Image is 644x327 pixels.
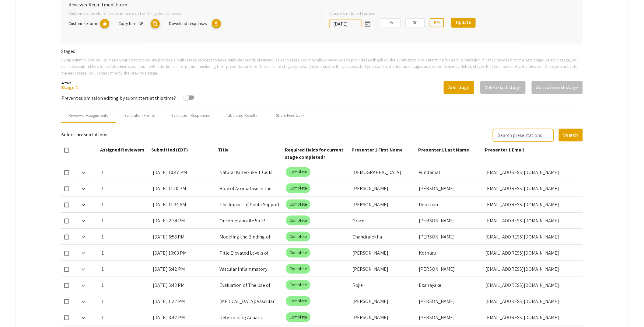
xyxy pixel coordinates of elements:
div: [PERSON_NAME] [419,293,481,309]
img: Expand arrow [82,220,85,222]
div: [PERSON_NAME] [419,261,481,277]
div: [PERSON_NAME] [352,293,414,309]
div: Determining Aquatic Community Differences Between Invasive Water Hyacinth and Native Pennywort in... [219,309,281,325]
button: Add stage [444,81,474,94]
div: [DATE] 11:10 PM [153,180,215,196]
span: Presenter 1 First Name [352,147,403,153]
div: Vascular Inflammatory Studies with Engineered Bioreactors [219,261,281,277]
span: Customize form [68,20,97,26]
div: [PERSON_NAME] [419,229,481,245]
div: Evaluation Forms [124,112,155,119]
span: Presenter 1 Last Name [418,147,469,153]
div: [DATE] 6:58 PM [153,229,215,245]
button: Delete last stage [480,81,526,94]
mat-icon: copy URL [151,19,160,28]
div: [DATE] 10:47 PM [153,164,215,180]
div: The Impact of Doula Support on Maternal Mental Health, NeonatalOutcomes, and Epidural Use: Correl... [219,197,281,212]
div: [DATE] 5:48 PM [153,277,215,293]
mat-chip: Complete [286,264,310,274]
div: [PERSON_NAME] [419,180,481,196]
span: Title [218,147,229,153]
div: [EMAIL_ADDRESS][DOMAIN_NAME] [485,180,578,196]
p: Symposium allows you to make your abstract review process a multi-stage process to have multiple ... [61,57,583,76]
div: Kothuru [419,245,481,261]
mat-icon: Export responses [212,19,221,28]
mat-chip: Complete [286,167,310,177]
div: [PERSON_NAME] [419,309,481,325]
mat-icon: lock [100,19,109,28]
mat-chip: Complete [286,200,310,209]
button: Update [451,18,476,28]
label: Close recruitment form on: [329,10,378,17]
div: Ekanayake [419,277,481,293]
input: Search presentations [493,129,554,142]
img: Expand arrow [82,301,85,303]
div: [EMAIL_ADDRESS][DOMAIN_NAME] [485,309,578,325]
span: Required fields for current stage completed? [285,147,344,160]
div: 1 [102,293,148,309]
div: [PERSON_NAME] [419,213,481,228]
span: Copy form URL [118,20,145,26]
img: Expand arrow [82,268,85,271]
mat-chip: Complete [286,296,310,306]
div: Evaluation Responses [171,112,210,119]
img: Expand arrow [82,204,85,206]
input: Hours [381,18,401,27]
mat-chip: Complete [286,280,310,290]
div: [DATE] 11:34 AM [153,197,215,212]
iframe: Chat [5,300,26,322]
h6: Reviewer Recruitment Form [68,2,576,8]
div: 1 [102,261,148,277]
div: [DEMOGRAPHIC_DATA] [352,164,414,180]
div: 1 [102,277,148,293]
div: [EMAIL_ADDRESS][DOMAIN_NAME] [485,164,578,180]
div: [DATE] 2:34 PM [153,213,215,228]
span: Presenter 1 Email [485,147,524,153]
div: Natural Killer-like T Cells and Longevity: A Comparative Analysis [219,164,281,180]
img: Expand arrow [82,188,85,190]
div: [PERSON_NAME] [352,309,414,325]
div: [DATE] 1:22 PM [153,293,215,309]
img: Expand arrow [82,317,85,319]
div: [PERSON_NAME] [352,180,414,196]
div: [EMAIL_ADDRESS][DOMAIN_NAME] [485,261,578,277]
div: 1 [102,164,148,180]
span: Assigned Reviewers [100,147,145,153]
span: Prevent submission editing by submitters at this time? [61,95,176,101]
div: Chandralekha [352,229,414,245]
div: 1 [102,245,148,261]
input: Minutes [405,18,425,27]
div: [EMAIL_ADDRESS][DOMAIN_NAME] [485,213,578,228]
p: Customize and share this form to recruit and register reviewers: [68,10,312,17]
button: Search [559,129,583,141]
mat-chip: Complete [286,232,310,242]
div: Grace [352,213,414,228]
div: [EMAIL_ADDRESS][DOMAIN_NAME] [485,229,578,245]
img: Expand arrow [82,172,85,174]
div: Oncometabolite 5α-P Imbalance Through Altered Mammary [MEDICAL_DATA] Metabolism: A Biomarker and ... [219,213,281,228]
div: [DATE] 10:03 PM [153,245,215,261]
a: Stage 1 [61,84,78,91]
div: Dookhan [419,197,481,212]
div: Evaluation of The Use of Longitudinal Data for Depression Research and Antidepressant Drug Discovery [219,277,281,293]
div: [EMAIL_ADDRESS][DOMAIN_NAME] [485,245,578,261]
button: Open calendar [362,18,374,30]
div: [MEDICAL_DATA]: Vascular Dysfunction, Inflammation, and Emerging Therapeutic Approaches [219,293,281,309]
div: [EMAIL_ADDRESS][DOMAIN_NAME] [485,277,578,293]
div: 1 [102,197,148,212]
div: Rojie [352,277,414,293]
div: Title:Elevated Levels of Interleukin-11 and Matrix Metalloproteinase-9 in the Serum of Patients w... [219,245,281,261]
mat-chip: Complete [286,216,310,225]
img: Expand arrow [82,252,85,255]
div: Share Feedback [276,112,305,119]
div: 1 [102,309,148,325]
div: 1 [102,229,148,245]
img: Expand arrow [82,236,85,238]
span: Submitted (EDT) [151,147,188,153]
mat-chip: Complete [286,183,310,193]
div: [PERSON_NAME] [352,245,414,261]
img: Expand arrow [82,284,85,287]
div: [DATE] 5:42 PM [153,261,215,277]
div: [PERSON_NAME] [352,261,414,277]
button: Activate next stage [532,81,583,94]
